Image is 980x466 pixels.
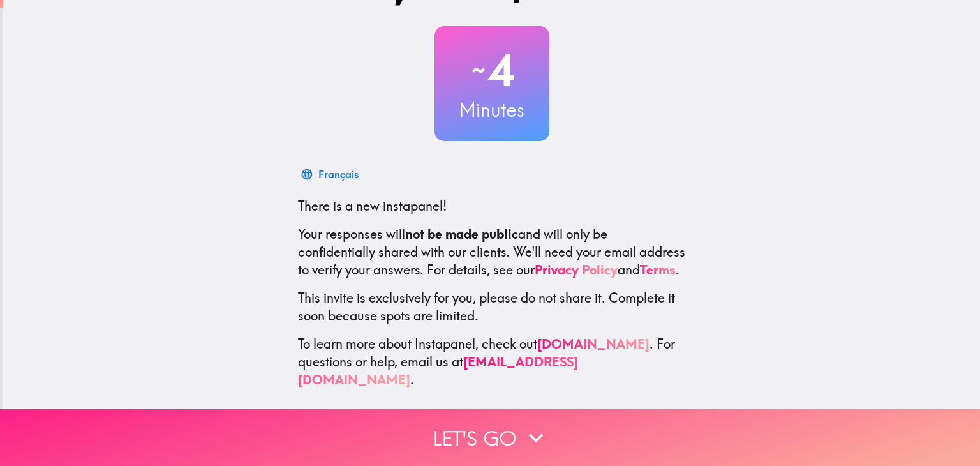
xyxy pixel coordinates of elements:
[535,262,618,278] a: Privacy Policy
[318,165,359,183] div: Français
[298,225,686,279] p: Your responses will and will only be confidentially shared with our clients. We'll need your emai...
[298,162,364,187] button: Français
[298,335,686,389] p: To learn more about Instapanel, check out . For questions or help, email us at .
[298,354,578,387] a: [EMAIL_ADDRESS][DOMAIN_NAME]
[298,289,686,325] p: This invite is exclusively for you, please do not share it. Complete it soon because spots are li...
[434,44,549,96] h2: 4
[470,51,487,89] span: ~
[298,198,447,214] span: There is a new instapanel!
[640,262,676,278] a: Terms
[405,226,518,242] b: not be made public
[434,96,549,123] h3: Minutes
[537,336,650,352] a: [DOMAIN_NAME]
